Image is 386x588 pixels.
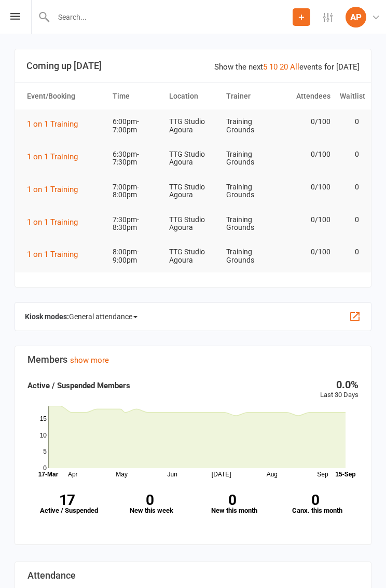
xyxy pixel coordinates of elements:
strong: 0 [276,493,355,507]
td: 0/100 [278,240,335,264]
span: General attendance [69,308,137,325]
td: 0 [335,142,364,167]
a: 5 [263,62,267,72]
td: Training Grounds [222,175,279,208]
td: 0/100 [278,175,335,199]
td: 0/100 [278,142,335,167]
a: 0New this week [111,487,194,522]
a: 10 [269,62,278,72]
strong: Active / Suspended Members [27,381,130,390]
a: show more [70,355,109,365]
td: 0 [335,110,364,134]
strong: Kiosk modes: [25,312,69,321]
a: All [290,62,299,72]
td: 7:30pm-8:30pm [108,208,165,240]
span: 1 on 1 Training [27,185,78,194]
td: 6:00pm-7:00pm [108,110,165,142]
td: TTG Studio Agoura [164,175,222,208]
div: AP [346,7,366,28]
span: 1 on 1 Training [27,217,78,227]
td: TTG Studio Agoura [164,208,222,240]
td: 0/100 [278,208,335,232]
td: 0/100 [278,110,335,134]
button: 1 on 1 Training [27,216,85,228]
td: 0 [335,208,364,232]
td: TTG Studio Agoura [164,240,222,272]
th: Waitlist [335,83,364,110]
button: 1 on 1 Training [27,183,85,196]
td: 0 [335,240,364,264]
h3: Coming up [DATE] [26,61,360,71]
h3: Attendance [27,570,359,581]
span: 1 on 1 Training [27,250,78,259]
td: TTG Studio Agoura [164,142,222,175]
th: Time [108,83,165,110]
th: Attendees [278,83,335,110]
th: Event/Booking [22,83,108,110]
strong: 0 [111,493,189,507]
div: 0.0% [320,379,359,390]
td: Training Grounds [222,240,279,272]
strong: 17 [27,493,106,507]
a: 20 [280,62,288,72]
td: 8:00pm-9:00pm [108,240,165,272]
td: 7:00pm-8:00pm [108,175,165,208]
th: Trainer [222,83,279,110]
button: 1 on 1 Training [27,248,85,261]
a: 0New this month [193,487,276,522]
div: Last 30 Days [320,379,359,401]
td: 6:30pm-7:30pm [108,142,165,175]
td: Training Grounds [222,110,279,142]
input: Search... [50,10,293,24]
div: Show the next events for [DATE] [214,61,360,73]
strong: 0 [193,493,272,507]
td: TTG Studio Agoura [164,110,222,142]
span: 1 on 1 Training [27,152,78,161]
h3: Members [27,354,359,365]
a: 0Canx. this month [276,487,359,522]
td: Training Grounds [222,142,279,175]
td: Training Grounds [222,208,279,240]
button: 1 on 1 Training [27,151,85,163]
span: 1 on 1 Training [27,119,78,129]
td: 0 [335,175,364,199]
th: Location [164,83,222,110]
button: 1 on 1 Training [27,118,85,130]
a: 17Active / Suspended [27,487,111,522]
